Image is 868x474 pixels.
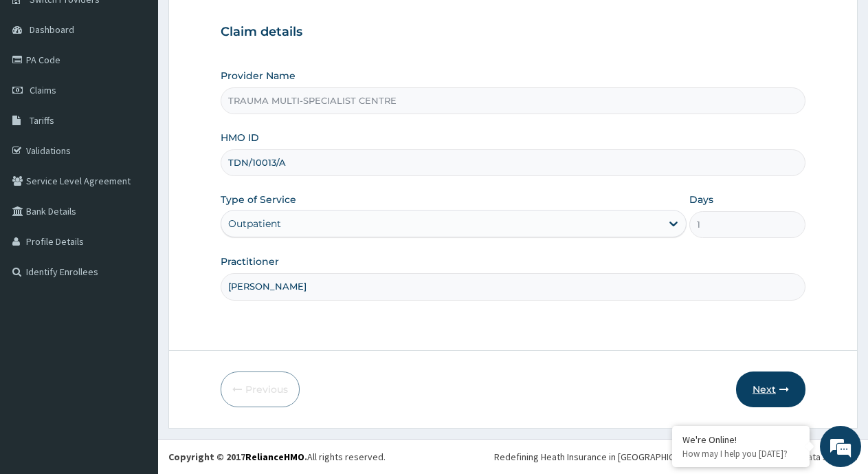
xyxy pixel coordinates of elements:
label: Days [689,193,713,206]
div: Outpatient [228,217,281,230]
button: Previous [221,371,300,407]
div: Chat with us now [71,77,231,95]
footer: All rights reserved. [158,439,868,474]
h3: Claim details [221,25,805,40]
label: Practitioner [221,255,279,268]
span: Tariffs [30,114,54,127]
strong: Copyright © 2017 . [168,451,307,463]
textarea: Type your message and hit 'Enter' [7,323,262,371]
p: How may I help you today? [682,448,799,460]
span: We're online! [80,147,190,286]
button: Next [736,371,805,407]
input: Enter HMO ID [221,149,805,176]
div: Minimize live chat window [225,7,258,40]
div: Redefining Heath Insurance in [GEOGRAPHIC_DATA] using Telemedicine and Data Science! [494,450,858,464]
input: Enter Name [221,273,805,300]
label: HMO ID [221,131,259,144]
img: d_794563401_company_1708531726252_794563401 [25,69,56,103]
span: Claims [30,84,56,96]
label: Type of Service [221,193,296,206]
span: Dashboard [30,23,74,36]
a: RelianceHMO [245,451,304,463]
div: We're Online! [682,433,799,446]
label: Provider Name [221,69,296,83]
